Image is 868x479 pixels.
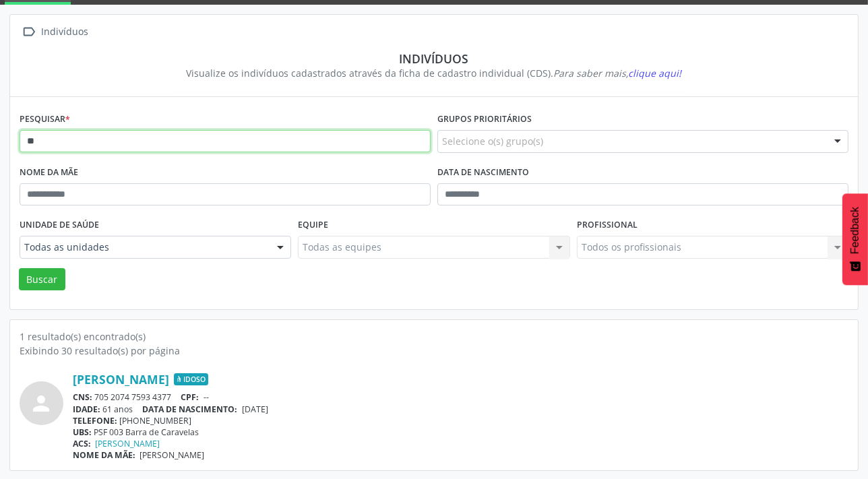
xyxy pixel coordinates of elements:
div: 705 2074 7593 4377 [73,391,848,403]
a: [PERSON_NAME] [73,372,169,387]
label: Profissional [577,215,638,236]
label: Pesquisar [20,109,70,130]
span: -- [204,391,209,403]
span: Idoso [174,373,208,385]
div: Visualize os indivíduos cadastrados através da ficha de cadastro individual (CDS). [29,66,839,80]
span: DATA DE NASCIMENTO: [143,404,238,415]
span: NOME DA MÃE: [73,449,135,461]
span: CNS: [73,391,92,403]
i: person [30,391,54,416]
i: Para saber mais, [554,67,682,79]
span: TELEFONE: [73,415,117,426]
span: IDADE: [73,404,100,415]
a: [PERSON_NAME] [96,438,160,449]
span: Todas as unidades [24,241,263,254]
span: UBS: [73,426,92,438]
span: ACS: [73,438,91,449]
span: Selecione o(s) grupo(s) [442,134,543,148]
a:  Indivíduos [20,22,91,42]
button: Feedback - Mostrar pesquisa [842,193,868,285]
span: CPF: [181,391,199,403]
span: [PERSON_NAME] [140,449,205,461]
div: PSF 003 Barra de Caravelas [73,426,848,438]
button: Buscar [19,268,65,291]
i:  [20,22,39,42]
span: Feedback [849,207,861,254]
span: [DATE] [242,404,268,415]
span: clique aqui! [629,67,682,79]
div: Exibindo 30 resultado(s) por página [20,344,848,358]
div: [PHONE_NUMBER] [73,415,848,426]
div: 61 anos [73,404,848,415]
label: Unidade de saúde [20,215,99,236]
div: Indivíduos [39,22,91,42]
label: Equipe [298,215,328,236]
label: Data de nascimento [437,162,529,183]
label: Grupos prioritários [437,109,532,130]
label: Nome da mãe [20,162,78,183]
div: 1 resultado(s) encontrado(s) [20,329,848,344]
div: Indivíduos [29,51,839,66]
